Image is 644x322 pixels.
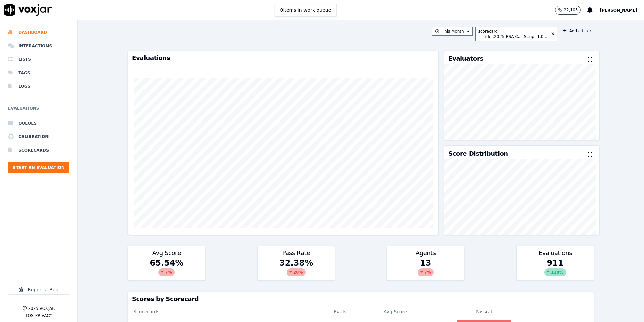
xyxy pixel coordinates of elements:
[600,6,644,14] button: [PERSON_NAME]
[8,39,69,53] a: Interactions
[132,250,201,256] h3: Avg Score
[8,162,69,173] button: Start an Evaluation
[391,250,460,256] h3: Agents
[8,143,69,157] a: Scorecards
[555,6,587,15] button: 22,105
[448,151,508,157] h3: Score Distribution
[8,26,69,39] a: Dashboard
[4,4,52,16] img: voxjar logo
[8,116,69,130] a: Queues
[452,306,519,317] th: Passrate
[563,7,578,13] p: 22,105
[521,250,590,256] h3: Evaluations
[418,268,434,276] div: 7 %
[28,306,55,311] p: 2025 Voxjar
[8,130,69,143] a: Calibration
[475,27,557,41] button: scorecard title :2025 RSA Call Script 1.0 ...
[25,313,33,318] button: TOS
[128,258,205,280] div: 65.54 %
[8,53,69,66] a: Lists
[555,6,581,15] button: 22,105
[600,8,637,13] span: [PERSON_NAME]
[378,306,452,317] th: Avg Score
[158,268,174,276] div: 7 %
[35,313,52,318] button: Privacy
[517,258,594,280] div: 911
[387,258,464,280] div: 13
[8,66,69,80] a: Tags
[560,27,594,35] button: Add a filter
[132,55,434,61] h3: Evaluations
[262,250,331,256] h3: Pass Rate
[478,29,549,34] div: scorecard
[448,56,483,62] h3: Evaluators
[432,27,473,36] button: This Month
[484,34,549,39] div: title : 2025 RSA Call Script 1.0 ...
[128,306,328,317] th: Scorecards
[258,258,335,280] div: 32.38 %
[8,80,69,93] a: Logs
[275,4,337,17] button: 0items in work queue
[328,306,378,317] th: Evals
[8,104,69,116] h6: Evaluations
[287,268,306,276] div: 20 %
[132,296,590,302] h3: Scores by Scorecard
[8,285,69,295] button: Report a Bug
[544,268,566,276] div: 118 %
